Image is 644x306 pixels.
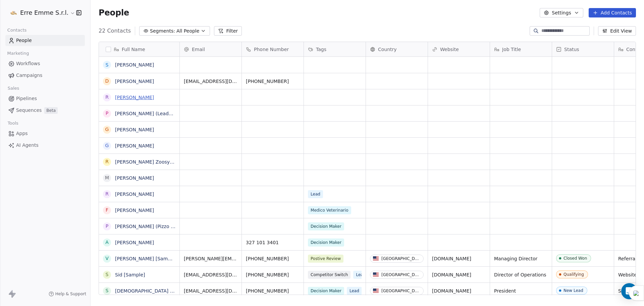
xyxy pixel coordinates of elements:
[5,128,85,139] a: Apps
[150,28,175,35] span: Segments:
[122,46,145,53] span: Full Name
[8,7,71,18] button: Erre Emme S.r.l.
[106,287,109,294] div: S
[105,255,109,262] div: V
[5,93,85,104] a: Pipelines
[115,79,154,84] a: [PERSON_NAME]
[5,83,22,93] span: Sales
[428,42,490,56] div: Website
[308,190,323,198] span: Lead
[214,26,242,36] button: Filter
[564,46,579,53] span: Status
[180,42,241,56] div: Email
[105,142,109,149] div: G
[115,272,145,277] a: Sid [Sample]
[552,42,614,56] div: Status
[20,8,68,17] span: Erre Emme S.r.l.
[381,289,421,293] div: [GEOGRAPHIC_DATA]
[16,37,32,44] span: People
[44,107,58,114] span: Beta
[9,9,17,17] img: Logo%20Erre%20Emme%20PP%20trasparente.png
[115,127,154,132] a: [PERSON_NAME]
[16,60,40,67] span: Workflows
[115,175,154,181] a: [PERSON_NAME]
[316,46,326,53] span: Tags
[242,42,304,56] div: Phone Number
[99,42,179,56] div: Full Name
[184,271,237,278] span: [EMAIL_ADDRESS][DOMAIN_NAME]
[378,46,397,53] span: Country
[494,288,548,294] span: President
[106,271,109,278] div: S
[381,272,421,277] div: [GEOGRAPHIC_DATA]
[4,25,30,35] span: Contacts
[246,271,300,278] span: [PHONE_NUMBER]
[184,288,237,294] span: [EMAIL_ADDRESS][DOMAIN_NAME]
[105,126,109,133] div: G
[115,95,154,100] a: [PERSON_NAME]
[540,8,583,17] button: Settings
[308,255,343,263] span: Postive Review
[55,291,86,297] span: Help & Support
[440,46,459,53] span: Website
[589,8,636,17] button: Add Contacts
[106,223,108,230] div: P
[115,240,154,245] a: [PERSON_NAME]
[5,70,85,81] a: Campaigns
[304,42,366,56] div: Tags
[366,42,428,56] div: Country
[432,272,471,277] a: [DOMAIN_NAME]
[4,48,32,58] span: Marketing
[5,140,85,151] a: AI Agents
[106,110,108,117] div: P
[192,46,205,53] span: Email
[246,255,300,262] span: [PHONE_NUMBER]
[308,222,344,230] span: Decision Maker
[5,58,85,69] a: Workflows
[5,105,85,116] a: SequencesBeta
[115,224,194,229] a: [PERSON_NAME] (Pizzo del Prete)
[105,190,109,198] div: R
[563,272,584,277] div: Qualifying
[106,207,108,214] div: F
[308,271,351,279] span: Competitor Switch
[115,62,154,68] a: [PERSON_NAME]
[353,271,368,279] span: Lead
[246,78,300,85] span: [PHONE_NUMBER]
[381,256,421,261] div: [GEOGRAPHIC_DATA]
[563,256,587,261] div: Closed Won
[246,239,300,246] span: 327 101 3401
[184,255,237,262] span: [PERSON_NAME][EMAIL_ADDRESS][DOMAIN_NAME]
[502,46,521,53] span: Job Title
[99,27,131,35] span: 22 Contacts
[105,174,109,181] div: M
[254,46,289,53] span: Phone Number
[105,94,109,101] div: R
[494,255,548,262] span: Managing Director
[16,72,42,79] span: Campaigns
[5,35,85,46] a: People
[115,256,177,261] a: [PERSON_NAME] [Sample]
[621,283,637,299] div: Open Intercom Messenger
[115,159,181,165] a: [PERSON_NAME] Zoosystem
[105,239,109,246] div: A
[16,95,37,102] span: Pipelines
[563,288,583,293] div: New Lead
[308,287,344,295] span: Decision Maker
[115,208,154,213] a: [PERSON_NAME]
[49,291,86,297] a: Help & Support
[246,288,300,294] span: [PHONE_NUMBER]
[16,142,39,149] span: AI Agents
[490,42,552,56] div: Job Title
[99,57,180,295] div: grid
[105,158,109,165] div: R
[432,288,471,294] a: [DOMAIN_NAME]
[308,206,351,214] span: Medico Veterinario
[106,61,109,69] div: S
[432,256,471,261] a: [DOMAIN_NAME]
[5,118,21,128] span: Tools
[115,143,154,148] a: [PERSON_NAME]
[115,288,191,294] a: [DEMOGRAPHIC_DATA] [Sample]
[16,107,42,114] span: Sequences
[105,78,109,85] div: D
